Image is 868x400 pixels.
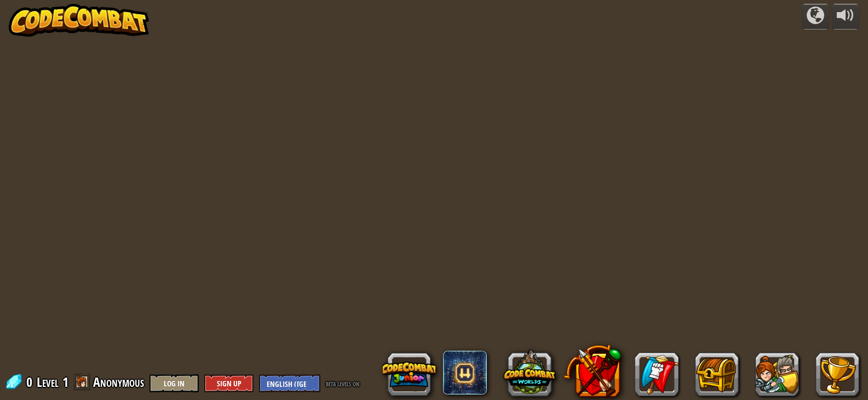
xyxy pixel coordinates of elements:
button: Adjust volume [832,4,859,30]
span: Anonymous [93,373,144,391]
button: Sign Up [204,374,254,392]
button: Log In [150,374,199,392]
button: Campaigns [802,4,829,30]
img: CodeCombat - Learn how to code by playing a game [9,4,149,37]
span: 1 [62,373,68,391]
span: 0 [26,373,36,391]
span: beta levels on [326,378,359,389]
span: Level [37,373,59,391]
